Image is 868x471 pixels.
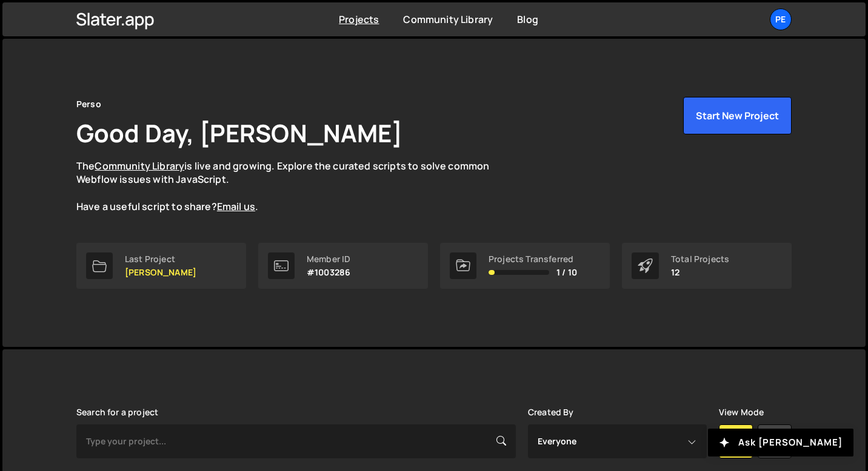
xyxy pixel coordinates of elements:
[719,407,764,417] label: View Mode
[76,424,516,458] input: Type your project...
[125,254,196,264] div: Last Project
[708,429,853,456] button: Ask [PERSON_NAME]
[403,13,493,26] a: Community Library
[339,13,379,26] a: Projects
[76,243,246,289] a: Last Project [PERSON_NAME]
[307,254,350,264] div: Member ID
[517,13,538,26] a: Blog
[489,254,577,264] div: Projects Transferred
[76,97,101,111] div: Perso
[217,200,255,213] a: Email us
[307,268,350,277] p: #1003286
[76,407,158,417] label: Search for a project
[671,268,729,277] p: 12
[556,268,577,277] span: 1 / 10
[770,8,792,30] a: Pe
[528,407,574,417] label: Created By
[683,97,792,134] button: Start New Project
[671,254,729,264] div: Total Projects
[76,159,513,214] p: The is live and growing. Explore the curated scripts to solve common Webflow issues with JavaScri...
[125,268,196,277] p: [PERSON_NAME]
[95,159,184,173] a: Community Library
[76,116,402,150] h1: Good Day, [PERSON_NAME]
